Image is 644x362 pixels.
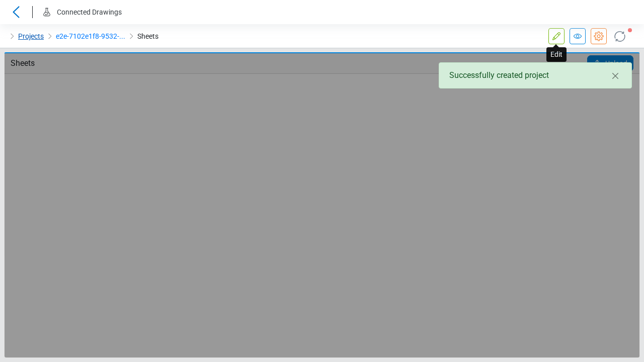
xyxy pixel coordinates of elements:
div: Edit [546,47,567,62]
a: e2e-7102e1f8-9532-... [56,30,125,42]
span: Successfully created project [449,69,549,81]
a: Projects [18,30,44,42]
span: Sheets [137,30,158,42]
button: Close [605,69,621,82]
span: Connected Drawings [57,8,122,16]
